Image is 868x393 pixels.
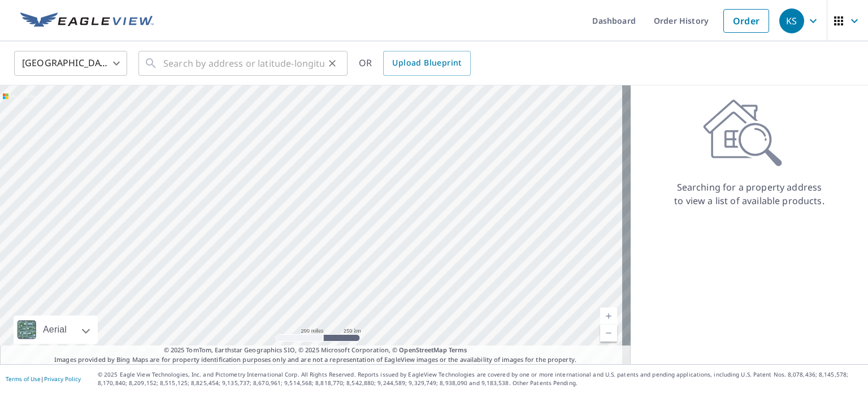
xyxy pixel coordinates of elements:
[6,375,81,382] p: |
[14,47,127,79] div: [GEOGRAPHIC_DATA]
[392,56,461,70] span: Upload Blueprint
[399,346,446,354] a: OpenStreetMap
[674,180,825,208] p: Searching for a property address to view a list of available products.
[164,346,467,355] span: © 2025 TomTom, Earthstar Geographics SIO, © 2025 Microsoft Corporation, ©
[449,346,467,354] a: Terms
[6,375,41,383] a: Terms of Use
[779,8,804,33] div: KS
[98,370,862,387] p: © 2025 Eagle View Technologies, Inc. and Pictometry International Corp. All Rights Reserved. Repo...
[600,308,617,325] a: Current Level 5, Zoom In
[20,12,154,29] img: EV Logo
[359,51,471,76] div: OR
[324,55,340,71] button: Clear
[600,325,617,342] a: Current Level 5, Zoom Out
[383,51,470,76] a: Upload Blueprint
[40,316,70,344] div: Aerial
[723,9,769,33] a: Order
[14,316,98,344] div: Aerial
[44,375,81,383] a: Privacy Policy
[163,47,324,79] input: Search by address or latitude-longitude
